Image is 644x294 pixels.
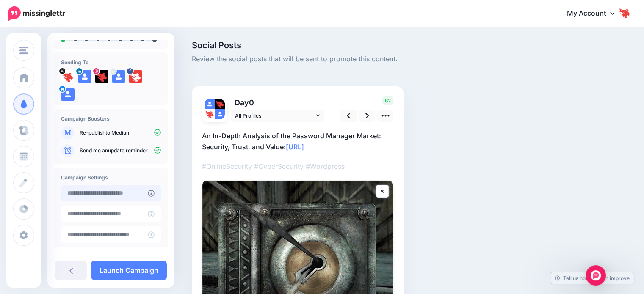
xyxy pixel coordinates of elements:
[80,129,105,136] a: Re-publish
[78,70,91,83] img: user_default_image.png
[202,130,393,152] p: An In-Depth Analysis of the Password Manager Market: Security, Trust, and Value:
[231,110,324,122] a: All Profiles
[95,70,108,83] img: 101078149_602926993907858_1811568839826079744_n-bsa153255.jpg
[550,272,634,284] a: Tell us how we can improve
[202,161,393,172] p: #OnlineSecurity #CyberSecurity #Wordpress
[129,70,142,83] img: 305288661_478982434240051_7699089408051446028_n-bsa154650.png
[61,70,75,83] img: I-HudfTB-88570.jpg
[249,98,254,107] span: 0
[205,99,215,109] img: user_default_image.png
[108,147,148,154] a: update reminder
[192,41,556,49] span: Social Posts
[558,3,631,24] a: My Account
[19,47,28,54] img: menu.png
[286,143,304,151] a: [URL]
[61,174,161,181] h4: Campaign Settings
[61,59,161,66] h4: Sending To
[586,265,606,286] div: Open Intercom Messenger
[215,99,225,109] img: 101078149_602926993907858_1811568839826079744_n-bsa153255.jpg
[231,96,325,109] p: Day
[80,147,161,154] p: Send me an
[80,129,161,137] p: to Medium
[235,111,314,120] span: All Profiles
[205,109,215,119] img: I-HudfTB-88570.jpg
[61,88,75,101] img: user_default_image.png
[61,115,161,122] h4: Campaign Boosters
[112,70,125,83] img: user_default_image.png
[382,96,393,105] span: 62
[215,109,225,119] img: user_default_image.png
[192,54,556,65] span: Review the social posts that will be sent to promote this content.
[8,6,65,21] img: Missinglettr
